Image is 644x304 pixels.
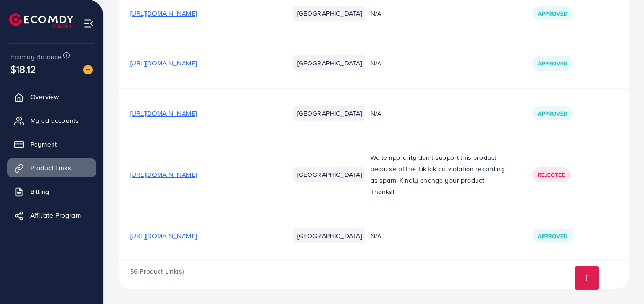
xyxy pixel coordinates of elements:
span: [URL][DOMAIN_NAME] [130,170,197,179]
a: Payment [7,135,96,154]
a: Product Links [7,158,96,177]
span: Product Links [30,163,71,173]
span: N/A [371,231,381,240]
img: image [83,65,93,74]
li: [GEOGRAPHIC_DATA] [293,55,366,71]
a: Overview [7,87,96,106]
span: N/A [371,9,381,18]
span: Billing [30,187,49,196]
li: [GEOGRAPHIC_DATA] [293,106,366,121]
li: [GEOGRAPHIC_DATA] [293,167,366,182]
img: logo [9,13,73,28]
span: $18.12 [10,62,36,76]
span: Rejected [538,171,565,179]
span: My ad accounts [30,116,79,125]
li: [GEOGRAPHIC_DATA] [293,6,366,21]
span: Approved [538,59,567,67]
span: Approved [538,232,567,240]
p: We temporarily don't support this product because of the TikTok ad violation recording as spam. K... [371,152,510,197]
span: [URL][DOMAIN_NAME] [130,231,197,240]
span: Approved [538,110,567,118]
span: 56 Product Link(s) [130,267,184,276]
span: Payment [30,139,57,149]
span: Affiliate Program [30,211,81,220]
span: [URL][DOMAIN_NAME] [130,58,197,68]
span: [URL][DOMAIN_NAME] [130,9,197,18]
img: menu [83,18,94,29]
a: Affiliate Program [7,206,96,225]
span: [URL][DOMAIN_NAME] [130,109,197,118]
span: N/A [371,109,381,118]
iframe: Chat [604,261,637,297]
li: [GEOGRAPHIC_DATA] [293,228,366,243]
span: N/A [371,58,381,68]
span: Approved [538,9,567,18]
span: Ecomdy Balance [10,52,62,62]
a: My ad accounts [7,111,96,130]
a: Billing [7,182,96,201]
span: Overview [30,92,59,101]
